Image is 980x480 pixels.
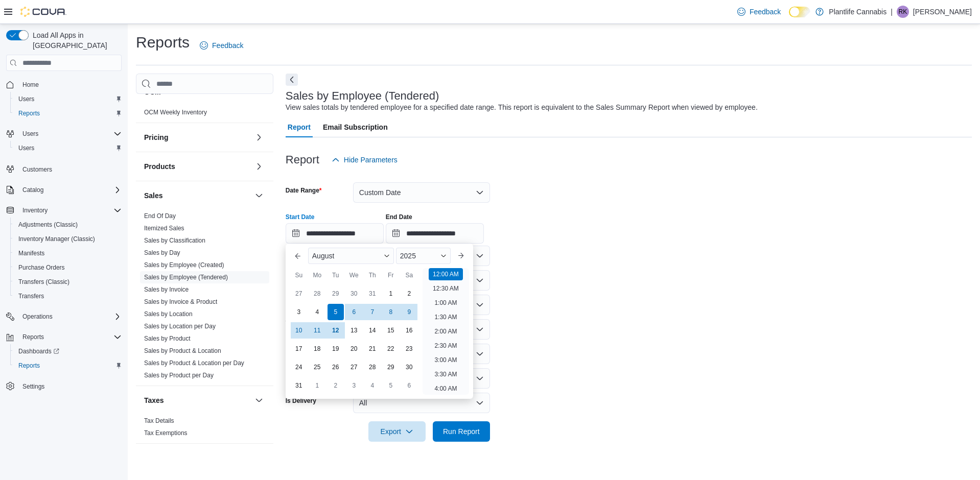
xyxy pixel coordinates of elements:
button: Transfers [10,289,126,303]
a: Purchase Orders [14,261,69,274]
div: Fr [383,267,399,283]
span: Users [18,128,122,140]
li: 12:30 AM [429,282,463,295]
span: Adjustments (Classic) [18,221,78,229]
button: Pricing [253,131,265,143]
span: Transfers (Classic) [18,278,69,286]
a: Sales by Product & Location per Day [144,359,244,367]
span: Sales by Employee (Tendered) [144,273,228,281]
span: Users [22,130,38,138]
button: Products [253,160,265,173]
button: Users [10,141,126,155]
div: day-4 [309,304,325,320]
p: [PERSON_NAME] [913,6,972,18]
div: Button. Open the month selector. August is currently selected. [308,248,394,264]
button: Reports [10,106,126,121]
span: Home [22,81,39,89]
span: Customers [18,162,122,175]
div: day-13 [346,322,362,339]
div: Mo [309,267,325,283]
button: Sales [144,190,251,201]
div: day-12 [328,322,344,339]
span: Inventory Manager (Classic) [14,233,122,245]
span: Users [18,144,34,152]
p: Plantlife Cannabis [829,6,886,18]
span: Users [14,93,122,105]
span: Manifests [18,249,44,257]
button: Taxes [253,394,265,406]
div: Th [364,267,381,283]
img: Cova [20,7,66,17]
button: Catalog [18,184,48,196]
div: day-6 [401,377,417,394]
div: Su [291,267,307,283]
div: day-20 [346,341,362,357]
span: Email Subscription [323,117,388,137]
button: Reports [10,358,126,373]
button: Home [2,77,126,92]
span: RK [899,6,907,18]
span: Feedback [750,7,781,17]
div: day-1 [383,285,399,302]
li: 1:30 AM [430,311,461,323]
button: Open list of options [476,252,484,260]
div: View sales totals by tendered employee for a specified date range. This report is equivalent to t... [286,102,758,113]
div: day-17 [291,341,307,357]
span: Sales by Employee (Created) [144,261,224,269]
span: Sales by Product per Day [144,371,214,379]
li: 2:30 AM [430,340,461,352]
p: | [891,6,893,18]
a: Sales by Day [144,249,180,256]
button: Operations [18,310,57,323]
h3: Sales by Employee (Tendered) [286,90,439,102]
a: Tax Exemptions [144,429,188,437]
button: Next [286,74,298,86]
a: Transfers [14,290,48,302]
span: Users [18,95,34,103]
label: Date Range [286,186,322,195]
button: Pricing [144,132,251,142]
span: Reports [18,362,40,370]
div: OCM [136,106,273,123]
button: Export [368,421,426,442]
span: August [312,252,335,260]
button: Adjustments (Classic) [10,218,126,232]
span: Purchase Orders [14,261,122,274]
a: Home [18,79,43,91]
div: day-23 [401,341,417,357]
a: Sales by Product [144,335,191,342]
h3: Sales [144,190,163,201]
div: day-26 [328,359,344,375]
button: Previous Month [290,248,306,264]
button: Inventory [18,204,52,217]
span: Sales by Product & Location [144,347,221,355]
button: Catalog [2,183,126,197]
span: Reports [14,359,122,372]
button: Users [10,92,126,106]
span: Tax Exemptions [144,429,188,437]
div: day-28 [309,285,325,302]
span: Tax Details [144,417,174,425]
span: Home [18,78,122,91]
span: Transfers [18,292,44,300]
button: Customers [2,161,126,176]
a: Customers [18,163,56,176]
span: OCM Weekly Inventory [144,108,207,116]
div: day-1 [309,377,325,394]
div: day-8 [383,304,399,320]
span: Inventory Manager (Classic) [18,235,95,243]
span: Dashboards [14,345,122,357]
button: Open list of options [476,301,484,309]
div: day-7 [364,304,381,320]
a: Sales by Classification [144,237,205,244]
a: Manifests [14,247,49,259]
h1: Reports [136,32,190,53]
button: Products [144,161,251,172]
a: Sales by Invoice & Product [144,298,217,305]
span: Reports [22,333,44,341]
span: Manifests [14,247,122,259]
span: Sales by Invoice & Product [144,298,217,306]
span: Sales by Day [144,249,180,257]
button: Settings [2,379,126,394]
